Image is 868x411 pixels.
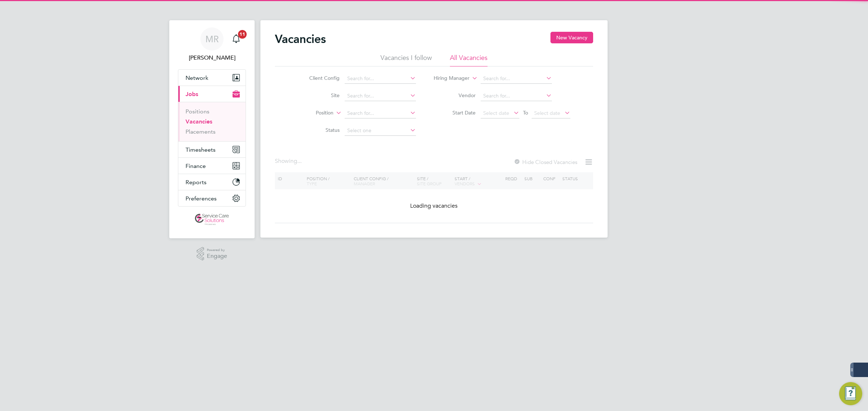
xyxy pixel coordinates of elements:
label: Site [298,92,340,99]
button: Jobs [178,86,246,102]
label: Start Date [434,109,476,116]
a: Vacancies [186,118,212,125]
input: Search for... [345,74,416,84]
span: Powered by [207,247,227,253]
label: Position [292,109,333,117]
div: Jobs [178,102,246,141]
a: Go to home page [178,214,246,225]
button: Preferences [178,190,246,206]
a: Powered byEngage [197,247,227,261]
a: MR[PERSON_NAME] [178,27,246,62]
span: Select date [483,110,509,116]
button: Reports [178,174,246,190]
label: Hide Closed Vacancies [514,159,577,165]
input: Search for... [481,91,552,101]
input: Select one [345,126,416,136]
span: Timesheets [186,146,216,153]
img: servicecare-logo-retina.png [195,214,229,225]
button: New Vacancy [550,32,593,43]
span: 11 [238,30,247,39]
span: Jobs [186,91,198,98]
nav: Main navigation [169,20,255,238]
li: Vacancies I follow [380,53,432,66]
span: Network [186,74,208,81]
label: Hiring Manager [428,75,469,82]
input: Search for... [481,74,552,84]
a: Positions [186,108,209,115]
label: Client Config [298,75,340,81]
label: Status [298,127,340,133]
span: ... [297,157,302,165]
span: MR [205,34,219,44]
label: Vendor [434,92,476,99]
button: Timesheets [178,142,246,157]
a: 11 [229,27,243,51]
span: Preferences [186,195,217,202]
button: Finance [178,158,246,174]
input: Search for... [345,108,416,118]
span: To [521,108,530,117]
span: Finance [186,163,206,169]
button: Engage Resource Center [839,382,862,405]
button: Network [178,70,246,86]
span: Matt Robson [178,53,246,62]
input: Search for... [345,91,416,101]
span: Engage [207,253,227,259]
span: Select date [534,110,560,116]
a: Placements [186,128,216,135]
li: All Vacancies [450,53,488,66]
h2: Vacancies [275,32,326,46]
div: Showing [275,157,303,165]
span: Reports [186,179,207,186]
